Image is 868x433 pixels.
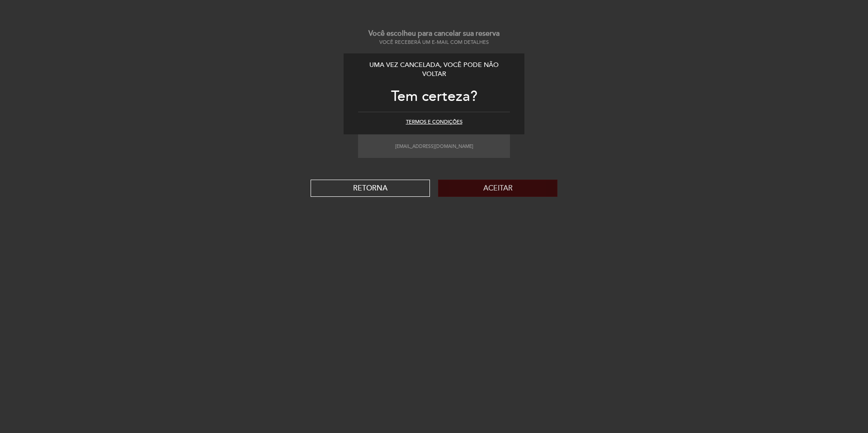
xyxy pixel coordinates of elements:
button: Aceitar [438,180,557,197]
span: Tem certeza? [391,87,477,105]
div: Uma vez cancelada, você pode não voltar [358,61,510,79]
button: Termos e Condições [406,119,462,126]
small: [EMAIL_ADDRESS][DOMAIN_NAME] [395,143,473,149]
button: RETORNA [311,180,430,197]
